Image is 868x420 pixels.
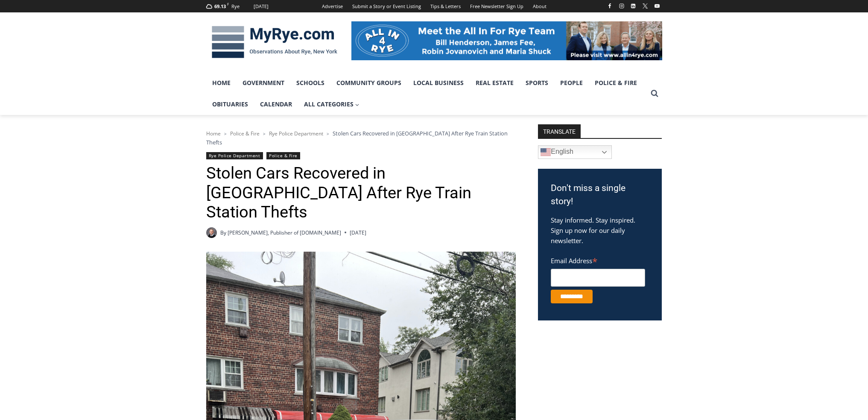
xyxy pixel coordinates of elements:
[327,131,329,137] span: >
[538,124,581,138] strong: TRANSLATE
[230,130,260,137] a: Police & Fire
[206,227,217,238] a: Author image
[407,72,470,94] a: Local Business
[538,145,612,159] a: English
[206,20,343,65] img: MyRye.com
[266,152,300,159] a: Police & Fire
[551,252,645,267] label: Email Address
[206,152,263,159] a: Rye Police Department
[206,129,508,146] span: Stolen Cars Recovered in [GEOGRAPHIC_DATA] After Rye Train Station Thefts
[589,72,643,94] a: Police & Fire
[227,2,229,6] span: F
[290,72,330,94] a: Schools
[628,1,638,11] a: Linkedin
[224,131,227,137] span: >
[206,72,237,94] a: Home
[214,3,226,9] span: 69.13
[617,1,627,11] a: Instagram
[351,21,662,60] img: All in for Rye
[350,229,366,237] time: [DATE]
[298,94,365,115] a: All Categories
[554,72,589,94] a: People
[330,72,407,94] a: Community Groups
[263,131,266,137] span: >
[269,130,323,137] a: Rye Police Department
[551,215,649,246] p: Stay informed. Stay inspired. Sign up now for our daily newsletter.
[206,72,647,115] nav: Primary Navigation
[605,1,615,11] a: Facebook
[237,72,290,94] a: Government
[541,147,551,157] img: en
[647,86,662,101] button: View Search Form
[228,229,341,236] a: [PERSON_NAME], Publisher of [DOMAIN_NAME]
[206,164,516,222] h1: Stolen Cars Recovered in [GEOGRAPHIC_DATA] After Rye Train Station Thefts
[520,72,554,94] a: Sports
[254,94,298,115] a: Calendar
[652,1,662,11] a: YouTube
[551,182,649,209] h3: Don't miss a single story!
[220,229,226,237] span: By
[206,130,221,137] a: Home
[254,3,269,10] div: [DATE]
[470,72,520,94] a: Real Estate
[640,1,650,11] a: X
[206,94,254,115] a: Obituaries
[304,100,359,109] span: All Categories
[206,129,516,147] nav: Breadcrumbs
[231,3,240,10] div: Rye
